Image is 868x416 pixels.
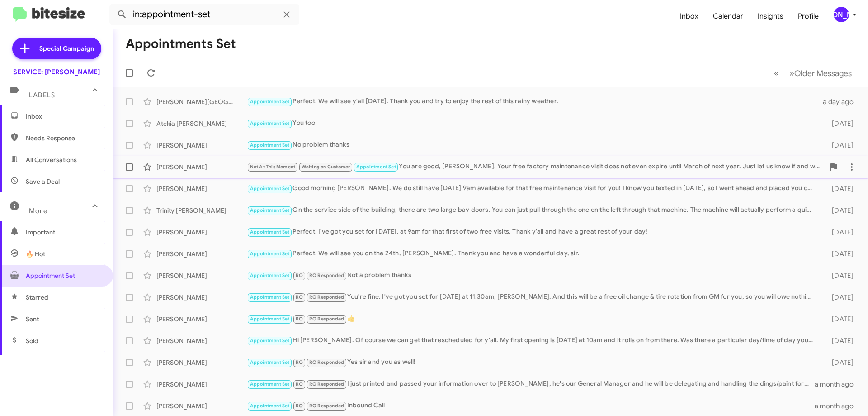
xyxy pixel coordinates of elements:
[309,381,344,387] span: RO Responded
[250,273,290,278] span: Appointment Set
[296,359,303,365] span: RO
[817,97,861,106] div: a day ago
[250,381,290,387] span: Appointment Set
[250,120,290,126] span: Appointment Set
[156,271,247,280] div: [PERSON_NAME]
[247,96,817,107] div: Perfect. We will see y'all [DATE]. Thank you and try to enjoy the rest of this rainy weather.
[247,227,817,237] div: Perfect. I've got you set for [DATE], at 9am for that first of two free visits. Thank y'all and h...
[250,142,290,148] span: Appointment Set
[26,112,103,121] span: Inbox
[26,271,75,280] span: Appointment Set
[817,228,861,237] div: [DATE]
[156,184,247,193] div: [PERSON_NAME]
[156,293,247,302] div: [PERSON_NAME]
[296,381,303,387] span: RO
[156,336,247,345] div: [PERSON_NAME]
[250,186,290,191] span: Appointment Set
[302,164,350,170] span: Waiting on Customer
[109,4,299,25] input: Search
[156,141,247,150] div: [PERSON_NAME]
[296,294,303,300] span: RO
[769,64,784,82] button: Previous
[156,358,247,367] div: [PERSON_NAME]
[247,162,825,172] div: You are good, [PERSON_NAME]. Your free factory maintenance visit does not even expire until March...
[784,64,857,82] button: Next
[26,134,103,143] span: Needs Response
[156,402,247,411] div: [PERSON_NAME]
[817,184,861,193] div: [DATE]
[296,316,303,322] span: RO
[247,249,817,259] div: Perfect. We will see you on the 24th, [PERSON_NAME]. Thank you and have a wonderful day, sir.
[250,403,290,409] span: Appointment Set
[126,37,236,51] h1: Appointments Set
[156,380,247,389] div: [PERSON_NAME]
[247,335,817,346] div: Hi [PERSON_NAME]. Of course we can get that rescheduled for y'all. My first opening is [DATE] at ...
[296,273,303,278] span: RO
[815,380,861,389] div: a month ago
[29,207,47,215] span: More
[250,338,290,344] span: Appointment Set
[26,249,45,258] span: 🔥 Hot
[706,3,750,29] a: Calendar
[29,91,55,99] span: Labels
[250,207,290,213] span: Appointment Set
[817,336,861,345] div: [DATE]
[250,316,290,322] span: Appointment Set
[673,3,706,29] a: Inbox
[815,402,861,411] div: a month ago
[247,270,817,281] div: Not a problem thanks
[247,118,817,129] div: You too
[156,97,247,106] div: [PERSON_NAME][GEOGRAPHIC_DATA]
[247,357,817,368] div: Yes sir and you as well!
[789,67,794,79] span: »
[817,249,861,258] div: [DATE]
[156,228,247,237] div: [PERSON_NAME]
[817,141,861,150] div: [DATE]
[247,292,817,302] div: You're fine. I've got you set for [DATE] at 11:30am, [PERSON_NAME]. And this will be a free oil c...
[156,206,247,215] div: Trinity [PERSON_NAME]
[12,38,101,59] a: Special Campaign
[817,206,861,215] div: [DATE]
[817,293,861,302] div: [DATE]
[156,315,247,324] div: [PERSON_NAME]
[769,64,857,82] nav: Page navigation example
[156,249,247,258] div: [PERSON_NAME]
[250,294,290,300] span: Appointment Set
[826,7,858,22] button: [PERSON_NAME]
[39,44,94,53] span: Special Campaign
[309,316,344,322] span: RO Responded
[250,359,290,365] span: Appointment Set
[247,183,817,194] div: Good morning [PERSON_NAME]. We do still have [DATE] 9am available for that free maintenance visit...
[794,68,852,78] span: Older Messages
[309,359,344,365] span: RO Responded
[26,315,39,324] span: Sent
[247,379,815,389] div: I just printed and passed your information over to [PERSON_NAME], he's our General Manager and he...
[817,315,861,324] div: [DATE]
[247,401,815,411] div: Inbound Call
[247,314,817,324] div: 👍
[250,99,290,105] span: Appointment Set
[750,3,791,29] a: Insights
[247,140,817,150] div: No problem thanks
[250,251,290,257] span: Appointment Set
[250,164,296,170] span: Not At This Moment
[26,228,103,237] span: Important
[250,229,290,235] span: Appointment Set
[817,119,861,128] div: [DATE]
[791,3,826,29] a: Profile
[817,358,861,367] div: [DATE]
[156,119,247,128] div: Atekia [PERSON_NAME]
[26,336,38,345] span: Sold
[156,163,247,172] div: [PERSON_NAME]
[309,273,344,278] span: RO Responded
[309,294,344,300] span: RO Responded
[26,155,77,164] span: All Conversations
[13,67,100,77] div: SERVICE: [PERSON_NAME]
[296,403,303,409] span: RO
[356,164,396,170] span: Appointment Set
[309,403,344,409] span: RO Responded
